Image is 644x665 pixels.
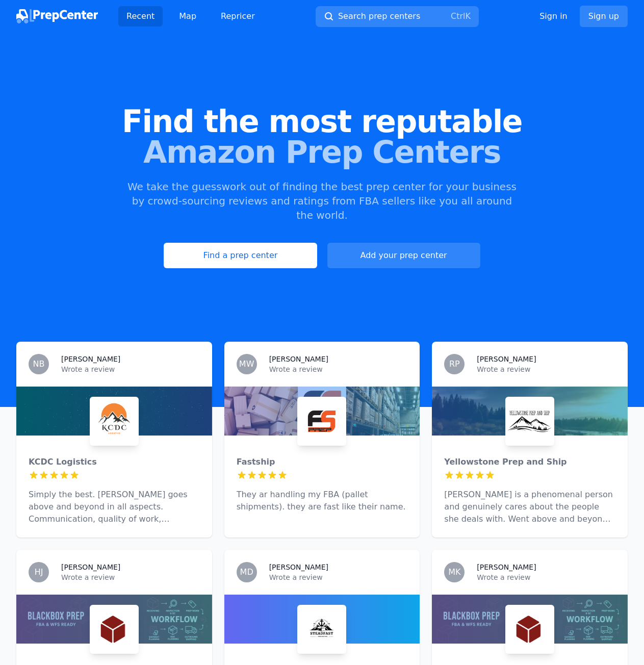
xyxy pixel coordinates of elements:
[269,562,328,572] h3: [PERSON_NAME]
[477,364,615,374] p: Wrote a review
[449,360,460,368] span: RP
[240,568,253,576] span: MD
[61,562,120,572] h3: [PERSON_NAME]
[164,243,317,268] a: Find a prep center
[126,180,518,222] p: We take the guesswork out of finding the best prep center for your business by crowd-sourcing rev...
[224,342,420,538] a: MW[PERSON_NAME]Wrote a reviewFastshipFastshipThey ar handling my FBA (pallet shipments). they are...
[16,9,98,23] img: PrepCenter
[327,243,480,268] a: Add your prep center
[465,11,471,21] kbd: K
[239,360,254,368] span: MW
[432,342,628,538] a: RP[PERSON_NAME]Wrote a reviewYellowstone Prep and ShipYellowstone Prep and Ship[PERSON_NAME] is a...
[444,489,615,525] p: [PERSON_NAME] is a phenomenal person and genuinely cares about the people she deals with. Went ab...
[269,364,408,374] p: Wrote a review
[299,399,344,444] img: Fastship
[16,342,212,538] a: NB[PERSON_NAME]Wrote a reviewKCDC LogisticsKCDC LogisticsSimply the best. [PERSON_NAME] goes abov...
[29,489,200,525] p: Simply the best. [PERSON_NAME] goes above and beyond in all aspects. Communication, quality of wo...
[507,607,552,652] img: Black Box Preps
[448,568,460,576] span: MK
[35,568,43,576] span: HJ
[477,562,536,572] h3: [PERSON_NAME]
[580,6,628,27] a: Sign up
[269,572,408,582] p: Wrote a review
[118,6,163,27] a: Recent
[338,10,420,22] span: Search prep centers
[269,354,328,364] h3: [PERSON_NAME]
[507,399,552,444] img: Yellowstone Prep and Ship
[477,354,536,364] h3: [PERSON_NAME]
[16,137,628,167] span: Amazon Prep Centers
[33,360,45,368] span: NB
[539,10,568,22] a: Sign in
[61,364,200,374] p: Wrote a review
[237,489,408,513] p: They ar handling my FBA (pallet shipments). they are fast like their name.
[451,11,465,21] kbd: Ctrl
[213,6,263,27] a: Repricer
[477,572,615,582] p: Wrote a review
[61,354,120,364] h3: [PERSON_NAME]
[171,6,204,27] a: Map
[444,456,615,468] div: Yellowstone Prep and Ship
[316,6,479,27] button: Search prep centersCtrlK
[16,106,628,137] span: Find the most reputable
[92,607,137,652] img: Black Box Preps
[29,456,200,468] div: KCDC Logistics
[299,607,344,652] img: Steadfast Prep and Pack, LLC
[61,572,200,582] p: Wrote a review
[92,399,137,444] img: KCDC Logistics
[237,456,408,468] div: Fastship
